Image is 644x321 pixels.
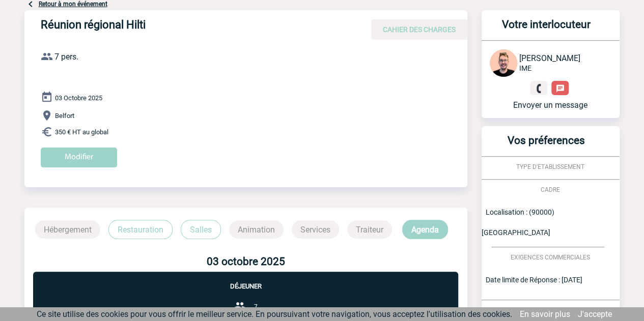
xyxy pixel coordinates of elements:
[229,220,284,239] p: Animation
[482,208,554,237] span: Localisation : (90000) [GEOGRAPHIC_DATA]
[516,163,584,170] span: TYPE D'ETABLISSEMENT
[490,100,611,110] p: Envoyer un message
[54,52,78,62] span: 7 pers.
[486,276,582,284] span: Date limite de Réponse : [DATE]
[555,84,565,93] img: chat-24-px-w.png
[402,220,448,239] p: Agenda
[534,84,543,93] img: fixe.png
[383,25,456,34] span: CAHIER DES CHARGES
[490,49,517,77] img: 129741-1.png
[41,148,117,167] input: Modifier
[39,1,107,8] a: Retour à mon événement
[108,220,173,239] p: Restauration
[55,128,108,136] span: 350 € HT au global
[181,220,221,239] p: Salles
[486,134,607,156] h3: Vos préferences
[347,220,392,239] p: Traiteur
[519,53,580,63] span: [PERSON_NAME]
[41,18,346,36] h4: Réunion régional Hilti
[55,94,102,102] span: 03 Octobre 2025
[519,64,531,72] span: IME
[520,309,570,319] a: En savoir plus
[578,309,612,319] a: J'accepte
[486,18,607,40] h3: Votre interlocuteur
[55,112,74,120] span: Belfort
[37,309,512,319] span: Ce site utilise des cookies pour vous offrir le meilleur service. En poursuivant votre navigation...
[207,255,285,268] b: 03 octobre 2025
[33,272,458,290] p: Déjeuner
[511,254,590,261] span: EXIGENCES COMMERCIALES
[254,303,258,310] span: 7
[541,186,560,193] span: CADRE
[35,220,100,239] p: Hébergement
[292,220,339,239] p: Services
[234,300,246,312] img: group-24-px-b.png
